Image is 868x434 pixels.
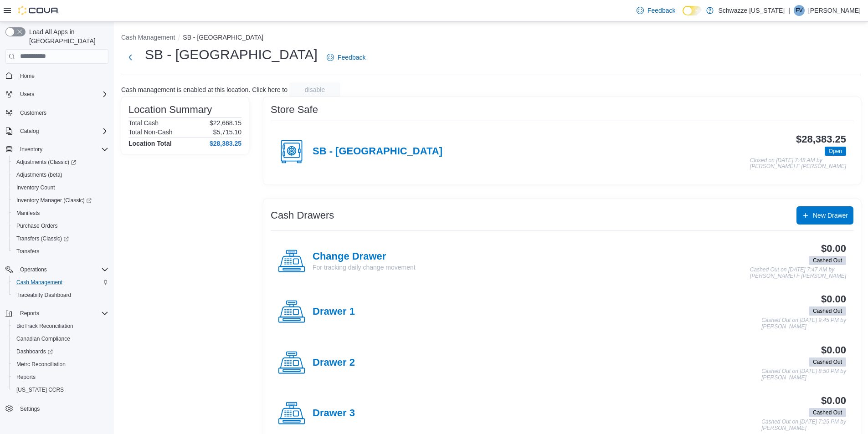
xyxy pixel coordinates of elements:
h4: SB - [GEOGRAPHIC_DATA] [313,146,442,158]
span: Feedback [647,6,675,15]
a: Dashboards [13,346,56,357]
a: Purchase Orders [13,220,62,231]
span: Operations [20,266,47,273]
button: Settings [2,402,112,415]
button: SB - [GEOGRAPHIC_DATA] [183,34,263,41]
a: Metrc Reconciliation [13,359,69,370]
span: Cashed Out [813,408,842,417]
span: Manifests [16,209,40,217]
span: Catalog [20,128,39,135]
p: $5,715.10 [213,128,241,136]
h3: $0.00 [821,345,846,356]
button: Home [2,69,112,82]
span: Users [16,89,108,100]
button: Users [2,88,112,101]
span: Feedback [338,53,365,62]
nav: An example of EuiBreadcrumbs [121,33,861,44]
span: disable [305,85,325,94]
span: Cashed Out [813,256,842,265]
span: Transfers [13,246,108,257]
h6: Total Cash [128,119,159,127]
h1: SB - [GEOGRAPHIC_DATA] [145,46,318,64]
span: Adjustments (beta) [16,171,62,179]
span: Canadian Compliance [16,335,70,342]
span: Reports [16,308,108,319]
h3: $0.00 [821,243,846,254]
a: Inventory Manager (Classic) [9,194,112,207]
button: Catalog [2,125,112,138]
a: BioTrack Reconciliation [13,321,77,332]
p: [PERSON_NAME] [808,5,861,16]
h4: $28,383.25 [210,140,241,147]
a: Feedback [633,1,679,20]
button: Transfers [9,245,112,258]
button: Purchase Orders [9,220,112,232]
span: Metrc Reconciliation [16,361,66,368]
span: Open [829,147,842,155]
span: Dashboards [16,348,53,355]
p: For tracking daily change movement [313,263,416,272]
p: Cashed Out on [DATE] 9:45 PM by [PERSON_NAME] [761,317,846,330]
span: Transfers (Classic) [13,233,108,244]
button: Inventory [2,143,112,156]
span: Dashboards [13,346,108,357]
button: Customers [2,106,112,119]
span: Traceabilty Dashboard [16,291,71,299]
a: Transfers (Classic) [9,232,112,245]
p: Closed on [DATE] 7:48 AM by [PERSON_NAME] F [PERSON_NAME] [750,158,846,170]
span: BioTrack Reconciliation [13,321,108,332]
a: Transfers [13,246,43,257]
span: Reports [13,372,108,383]
span: Inventory [16,144,108,155]
span: Adjustments (beta) [13,169,108,180]
span: Cash Management [13,277,108,288]
a: Customers [16,107,50,118]
span: Open [825,147,846,156]
button: disable [289,82,340,97]
a: Feedback [323,48,369,66]
span: Purchase Orders [16,222,58,230]
span: Adjustments (Classic) [13,157,108,168]
span: Users [20,91,34,98]
span: Load All Apps in [GEOGRAPHIC_DATA] [26,27,108,46]
a: Adjustments (Classic) [9,156,112,168]
a: Inventory Manager (Classic) [13,195,95,206]
span: New Drawer [813,211,848,220]
span: Adjustments (Classic) [16,158,76,166]
button: Reports [2,307,112,320]
a: Transfers (Classic) [13,233,72,244]
span: Inventory Manager (Classic) [13,195,108,206]
span: Cashed Out [813,358,842,366]
p: Cash management is enabled at this location. Click here to [121,86,288,93]
button: Operations [16,264,51,275]
span: Operations [16,264,108,275]
button: Canadian Compliance [9,332,112,345]
span: Transfers (Classic) [16,235,69,242]
button: Traceabilty Dashboard [9,289,112,301]
span: Catalog [16,126,108,137]
button: Next [121,48,139,66]
a: Traceabilty Dashboard [13,290,75,301]
button: Inventory Count [9,181,112,194]
p: Cashed Out on [DATE] 7:25 PM by [PERSON_NAME] [761,419,846,431]
span: Customers [16,107,108,118]
a: [US_STATE] CCRS [13,384,67,395]
p: Cashed Out on [DATE] 7:47 AM by [PERSON_NAME] F [PERSON_NAME] [750,267,846,279]
a: Adjustments (Classic) [13,157,80,168]
h6: Total Non-Cash [128,128,173,136]
p: | [788,5,790,16]
a: Home [16,71,38,82]
div: Franco Vert [794,5,805,16]
span: Traceabilty Dashboard [13,290,108,301]
button: Inventory [16,144,46,155]
span: Cashed Out [809,256,846,265]
span: Home [20,72,35,80]
span: Inventory [20,146,42,153]
img: Cova [18,6,59,15]
a: Settings [16,403,43,414]
span: Manifests [13,208,108,219]
a: Inventory Count [13,182,59,193]
span: Home [16,70,108,82]
button: Users [16,89,38,100]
